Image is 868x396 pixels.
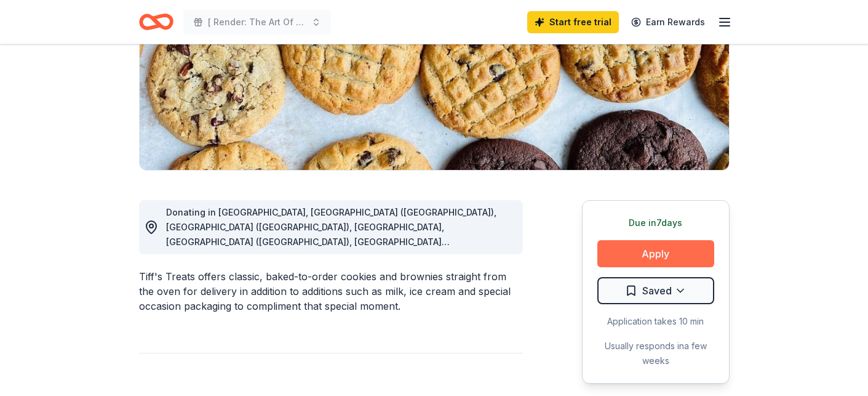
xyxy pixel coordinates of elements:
[183,10,331,34] button: [ Render: The Art Of Process ] Via Nashville Design Week
[597,216,714,230] div: Due in 7 days
[597,277,714,304] button: Saved
[597,314,714,329] div: Application takes 10 min
[597,339,714,368] div: Usually responds in a few weeks
[166,207,499,306] span: Donating in [GEOGRAPHIC_DATA], [GEOGRAPHIC_DATA] ([GEOGRAPHIC_DATA]), [GEOGRAPHIC_DATA] ([GEOGRAP...
[208,15,306,30] span: [ Render: The Art Of Process ] Via Nashville Design Week
[139,269,523,313] div: Tiff's Treats offers classic, baked-to-order cookies and brownies straight from the oven for deli...
[642,283,672,299] span: Saved
[624,11,712,33] a: Earn Rewards
[527,11,619,33] a: Start free trial
[139,7,173,36] a: Home
[597,240,714,267] button: Apply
